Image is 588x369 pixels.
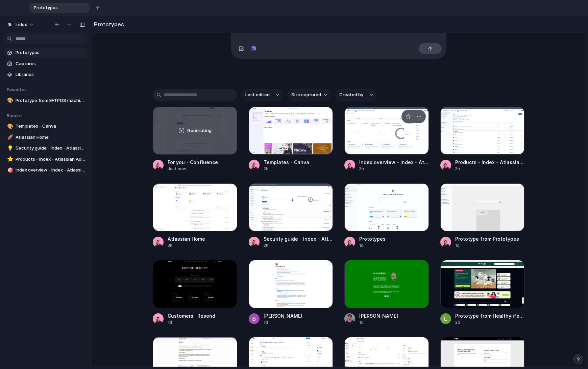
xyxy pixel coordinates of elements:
div: 2h [264,166,309,172]
span: Prototype from EFTPOS machines | eCommerce | free quote | Tyro [16,97,85,104]
a: PrototypesPrototypes1d [344,183,429,248]
a: 🎨Prototype from EFTPOS machines | eCommerce | free quote | Tyro [3,96,88,106]
div: [PERSON_NAME] [359,312,398,319]
a: Index overview - Index - Atlassian AdministrationIndex overview - Index - Atlassian Administration3h [344,107,429,172]
a: Prototypes [3,48,88,58]
button: 🎨 [6,97,13,104]
span: Libraries [16,71,85,78]
span: Index [16,21,27,28]
div: 🎨 [7,123,12,130]
div: Customers · Resend [168,312,215,319]
span: Security guide - Index - Atlassian Administration [16,145,85,152]
a: 🎯Index overview - Index - Atlassian Administration [3,165,88,175]
div: Prototypes [29,3,90,13]
a: Libraries [3,70,88,80]
span: Prototypes [31,4,79,11]
span: Created by [339,91,363,98]
a: 🚀Atlassian Home [3,132,88,142]
div: 3h [359,166,429,172]
button: 🚀 [6,134,13,141]
a: Templates - CanvaTemplates - Canva2h [249,107,333,172]
h2: Prototypes [91,20,124,28]
span: Captures [16,60,85,67]
div: Prototypes [359,235,386,242]
div: 1d [359,319,398,325]
div: ⭐ [7,155,12,163]
span: Site captured [291,91,321,98]
a: Prototype from Healthylife & Healthylife Pharmacy (Formerly Superpharmacy)Prototype from Healthyl... [440,260,525,325]
button: Index [3,19,38,30]
div: Templates - Canva [264,159,309,166]
a: Captures [3,59,88,69]
div: Atlassian Home [168,235,205,242]
button: Created by [335,89,377,101]
span: Products - Index - Atlassian Administration [16,156,85,163]
span: Recent [7,113,22,118]
div: 3h [455,166,525,172]
button: ⭐ [6,156,13,163]
a: Security guide - Index - Atlassian AdministrationSecurity guide - Index - Atlassian Administration3h [249,183,333,248]
a: Products - Index - Atlassian AdministrationProducts - Index - Atlassian Administration3h [440,107,525,172]
div: 3h [168,242,205,248]
div: Just now [168,166,218,172]
div: Security guide - Index - Atlassian Administration [264,235,333,242]
div: 🎯 [7,166,12,174]
div: 1d [359,242,386,248]
span: Favorites [7,87,27,92]
div: 3h [264,242,333,248]
div: Prototype from Healthylife & Healthylife Pharmacy (Formerly Superpharmacy) [455,312,525,319]
div: [PERSON_NAME] [264,312,302,319]
a: Prototype from PrototypesPrototype from Prototypes1d [440,183,525,248]
a: 🎨Templates - Canva [3,121,88,131]
div: Products - Index - Atlassian Administration [455,159,525,166]
div: 1d [264,319,302,325]
div: Prototype from Prototypes [455,235,519,242]
span: Atlassian Home [16,134,85,141]
a: Simon Kubica[PERSON_NAME]1d [249,260,333,325]
div: 🚀 [7,133,12,141]
div: 🎨 [7,97,12,104]
div: For you - Confluence [168,159,218,166]
div: 2d [455,319,525,325]
a: 💡Security guide - Index - Atlassian Administration [3,143,88,153]
button: 🎨 [6,123,13,130]
span: Last edited [245,91,270,98]
span: Generating [187,127,212,134]
a: ⭐Products - Index - Atlassian Administration [3,154,88,164]
a: Leo Denham[PERSON_NAME]1d [344,260,429,325]
span: Index overview - Index - Atlassian Administration [16,167,85,174]
div: Index overview - Index - Atlassian Administration [359,159,429,166]
div: 💡 [7,144,12,152]
a: Customers · ResendCustomers · Resend1d [153,260,237,325]
div: 1d [168,319,215,325]
div: 1d [455,242,519,248]
button: 🎯 [6,167,13,174]
button: 💡 [6,145,13,152]
span: Prototypes [16,49,85,56]
span: Templates - Canva [16,123,85,130]
button: Last edited [241,89,283,101]
a: For you - ConfluenceGeneratingFor you - ConfluenceJust now [153,107,237,172]
a: Atlassian HomeAtlassian Home3h [153,183,237,248]
button: Site captured [287,89,331,101]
